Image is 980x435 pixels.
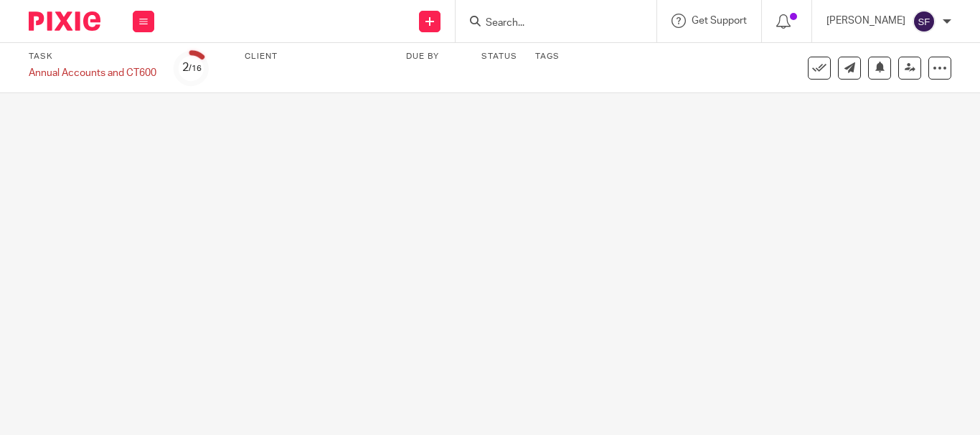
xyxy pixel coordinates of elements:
[481,51,517,62] label: Status
[189,64,202,72] small: /16
[826,14,905,28] p: [PERSON_NAME]
[245,51,388,62] label: Client
[913,10,936,33] img: svg%3E
[692,16,747,26] span: Get Support
[484,17,613,30] input: Search
[29,51,156,62] label: Task
[535,51,560,62] label: Tags
[182,59,202,76] div: 2
[29,66,156,80] div: Annual Accounts and CT600
[406,51,463,62] label: Due by
[29,11,100,31] img: Pixie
